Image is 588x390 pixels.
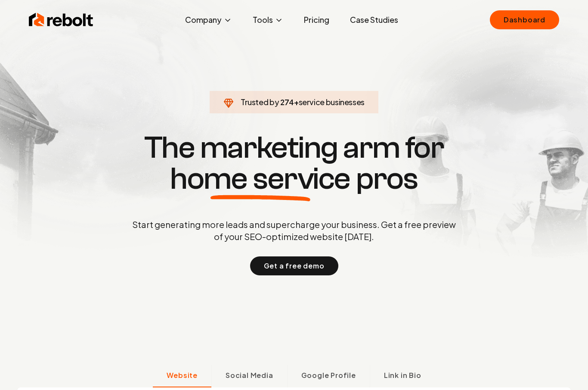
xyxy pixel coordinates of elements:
[294,97,299,107] span: +
[241,97,279,107] span: Trusted by
[250,256,338,275] button: Get a free demo
[87,132,501,194] h1: The marketing arm for pros
[167,370,198,381] span: Website
[170,163,350,194] span: home service
[130,218,458,243] p: Start generating more leads and supercharge your business. Get a free preview of your SEO-optimiz...
[301,370,356,381] span: Google Profile
[490,10,559,29] a: Dashboard
[343,11,405,28] a: Case Studies
[384,370,421,381] span: Link in Bio
[280,96,294,108] span: 274
[370,365,435,387] button: Link in Bio
[226,370,273,381] span: Social Media
[287,365,370,387] button: Google Profile
[29,11,93,28] img: Rebolt Logo
[153,365,211,387] button: Website
[297,11,336,28] a: Pricing
[299,97,365,107] span: service businesses
[246,11,290,28] button: Tools
[211,365,287,387] button: Social Media
[178,11,239,28] button: Company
